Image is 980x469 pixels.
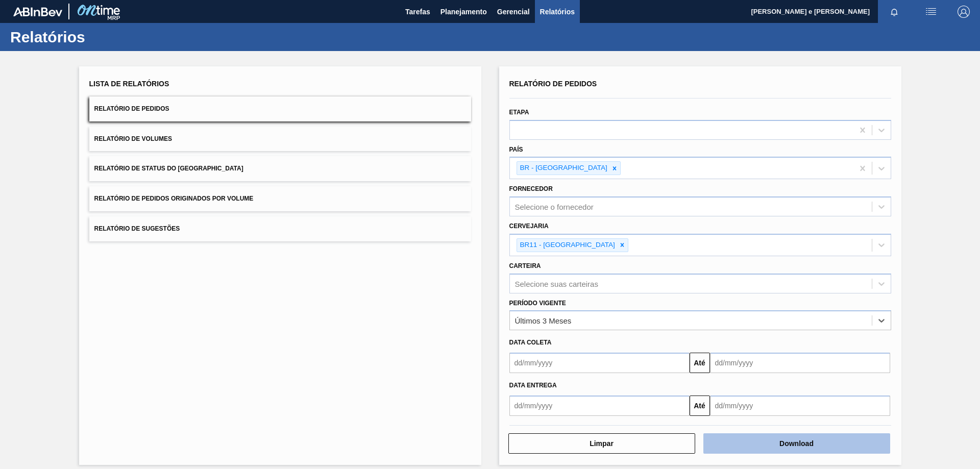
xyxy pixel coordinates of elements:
button: Relatório de Sugestões [89,216,471,241]
button: Relatório de Pedidos Originados por Volume [89,186,471,211]
button: Relatório de Status do [GEOGRAPHIC_DATA] [89,156,471,181]
span: Data coleta [509,339,552,346]
button: Download [703,433,890,454]
span: Relatório de Volumes [94,135,172,142]
span: Planejamento [440,6,487,18]
span: Relatório de Pedidos [94,105,169,112]
span: Lista de Relatórios [89,80,169,88]
span: Relatório de Pedidos Originados por Volume [94,195,254,202]
span: Data entrega [509,382,557,389]
input: dd/mm/yyyy [509,396,690,416]
label: Carteira [509,262,541,269]
label: País [509,146,523,153]
label: Período Vigente [509,300,566,307]
label: Cervejaria [509,223,549,230]
img: userActions [925,6,937,18]
span: Relatórios [540,6,575,18]
img: TNhmsLtSVTkK8tSr43FrP2fwEKptu5GPRR3wAAAABJRU5ErkJggg== [13,7,62,16]
div: Selecione suas carteiras [515,279,598,288]
input: dd/mm/yyyy [509,353,690,373]
button: Limpar [508,433,695,454]
input: dd/mm/yyyy [710,396,890,416]
input: dd/mm/yyyy [710,353,890,373]
span: Relatório de Status do [GEOGRAPHIC_DATA] [94,165,243,172]
img: Logout [958,6,970,18]
span: Gerencial [497,6,530,18]
label: Etapa [509,109,529,116]
div: BR11 - [GEOGRAPHIC_DATA] [517,239,617,252]
h1: Relatórios [10,31,191,43]
button: Relatório de Pedidos [89,96,471,121]
span: Relatório de Pedidos [509,80,597,88]
span: Relatório de Sugestões [94,225,180,232]
div: BR - [GEOGRAPHIC_DATA] [517,162,609,175]
button: Notificações [878,5,911,19]
label: Fornecedor [509,185,553,192]
button: Relatório de Volumes [89,127,471,152]
div: Últimos 3 Meses [515,316,572,325]
span: Tarefas [405,6,430,18]
div: Selecione o fornecedor [515,203,594,211]
button: Até [690,396,710,416]
button: Até [690,353,710,373]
